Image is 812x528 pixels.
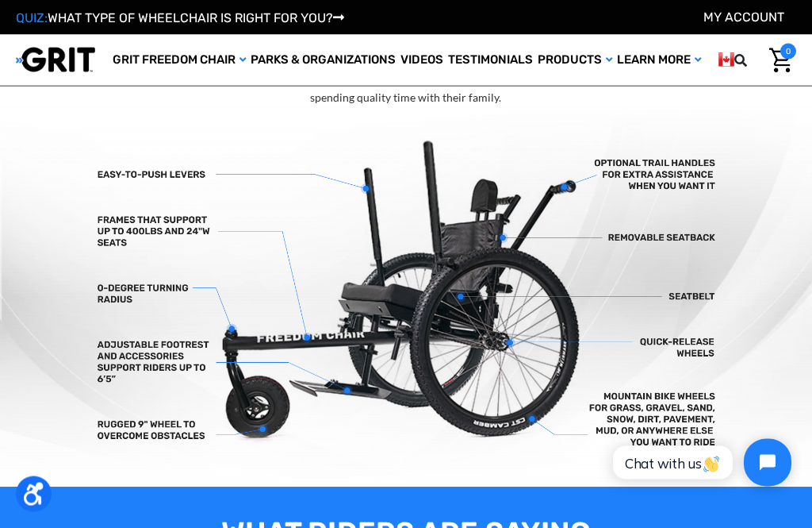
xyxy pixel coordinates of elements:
[16,10,344,25] a: QUIZ:WHAT TYPE OF WHEELCHAIR IS RIGHT FOR YOU?
[110,35,248,86] a: GRIT Freedom Chair
[21,73,792,106] p: Thousands of riders around the world use their GRIT Freedom Chairs to live more active lives— hik...
[398,35,446,86] a: Videos
[703,10,784,25] a: Account
[446,35,535,86] a: Testimonials
[615,35,703,86] a: Learn More
[765,44,796,77] a: Cart with 0 items
[16,47,95,73] img: GRIT All-Terrain Wheelchair and Mobility Equipment
[596,426,805,500] iframe: Tidio Chat
[769,48,792,73] img: Cart
[757,44,765,77] input: Search
[535,35,615,86] a: Products
[16,10,48,25] span: QUIZ:
[248,35,398,86] a: Parks & Organizations
[780,44,796,60] span: 0
[718,50,734,70] img: ca.png
[362,65,448,80] span: Phone Number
